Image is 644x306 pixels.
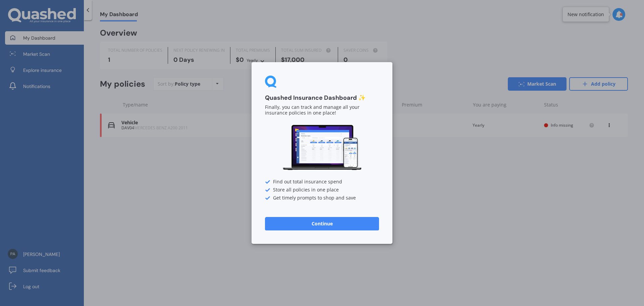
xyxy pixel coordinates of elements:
[265,179,379,185] div: Find out total insurance spend
[265,217,379,230] button: Continue
[265,187,379,193] div: Store all policies in one place
[265,94,379,102] h3: Quashed Insurance Dashboard ✨
[265,105,379,116] p: Finally, you can track and manage all your insurance policies in one place!
[265,195,379,201] div: Get timely prompts to shop and save
[282,124,362,171] img: Dashboard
